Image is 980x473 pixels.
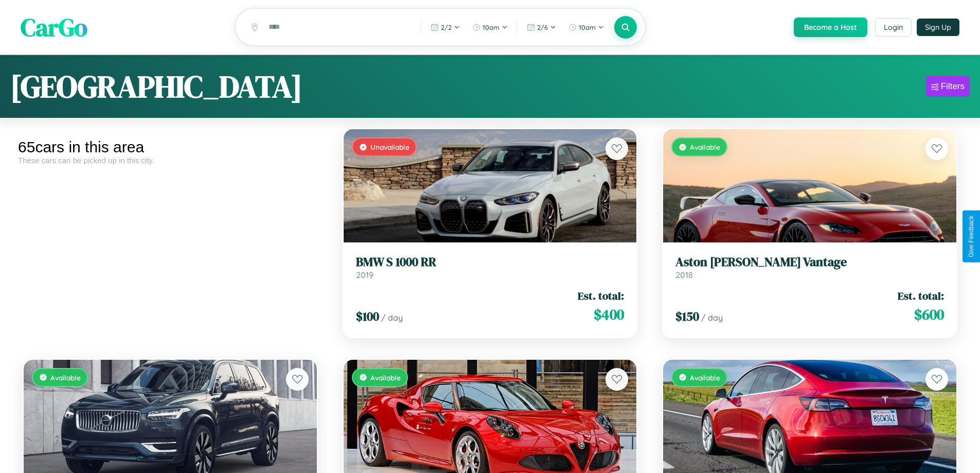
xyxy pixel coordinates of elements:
[537,23,548,31] span: 2 / 6
[18,156,323,165] div: These cars can be picked up in this city.
[441,23,452,31] span: 2 / 2
[579,23,596,31] span: 10am
[425,19,465,36] button: 2/2
[578,288,624,303] span: Est. total:
[675,255,944,270] h3: Aston [PERSON_NAME] Vantage
[898,288,944,303] span: Est. total:
[18,138,323,156] div: 65 cars in this area
[594,304,624,325] span: $ 400
[483,23,500,31] span: 10am
[690,143,720,151] span: Available
[875,18,912,37] button: Login
[370,143,409,151] span: Unavailable
[690,373,720,382] span: Available
[794,17,867,37] button: Become a Host
[10,65,302,108] h1: [GEOGRAPHIC_DATA]
[917,19,959,36] button: Sign Up
[926,76,970,97] button: Filters
[356,270,373,280] span: 2019
[701,312,723,323] span: / day
[968,216,975,257] div: Give Feedback
[522,19,561,36] button: 2/6
[675,308,699,325] span: $ 150
[21,10,87,44] span: CarGo
[356,255,625,270] h3: BMW S 1000 RR
[381,312,403,323] span: / day
[941,81,965,92] div: Filters
[356,255,625,280] a: BMW S 1000 RR2019
[356,308,379,325] span: $ 100
[914,304,944,325] span: $ 600
[370,373,401,382] span: Available
[563,19,609,36] button: 10am
[675,270,693,280] span: 2018
[50,373,81,382] span: Available
[467,19,513,36] button: 10am
[675,255,944,280] a: Aston [PERSON_NAME] Vantage2018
